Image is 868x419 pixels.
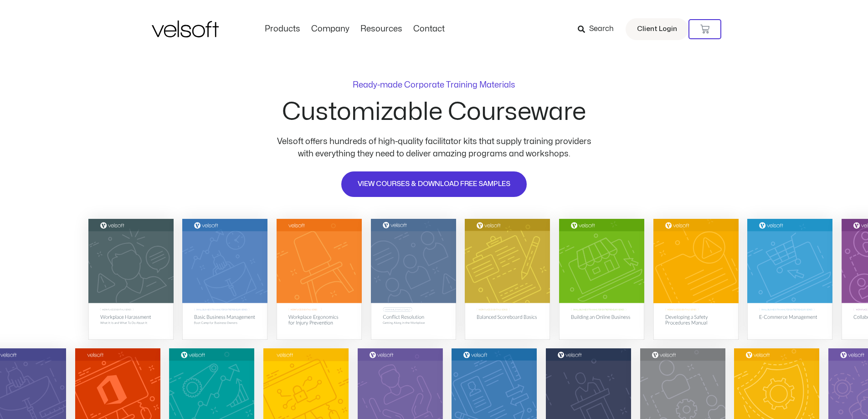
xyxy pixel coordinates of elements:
a: Client Login [626,18,688,40]
a: ProductsMenu Toggle [259,24,306,34]
a: CompanyMenu Toggle [306,24,355,34]
a: VIEW COURSES & DOWNLOAD FREE SAMPLES [340,171,528,198]
a: ContactMenu Toggle [408,24,450,34]
p: Ready-made Corporate Training Materials [353,81,515,89]
p: Velsoft offers hundreds of high-quality facilitator kits that supply training providers with ever... [270,135,598,160]
h2: Customizable Courseware [282,100,586,124]
a: ResourcesMenu Toggle [355,24,408,34]
span: Client Login [637,23,677,35]
span: Search [589,23,614,35]
span: VIEW COURSES & DOWNLOAD FREE SAMPLES [358,179,510,190]
a: Search [578,21,620,37]
img: Velsoft Training Materials [152,21,219,37]
nav: Menu [259,24,450,34]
